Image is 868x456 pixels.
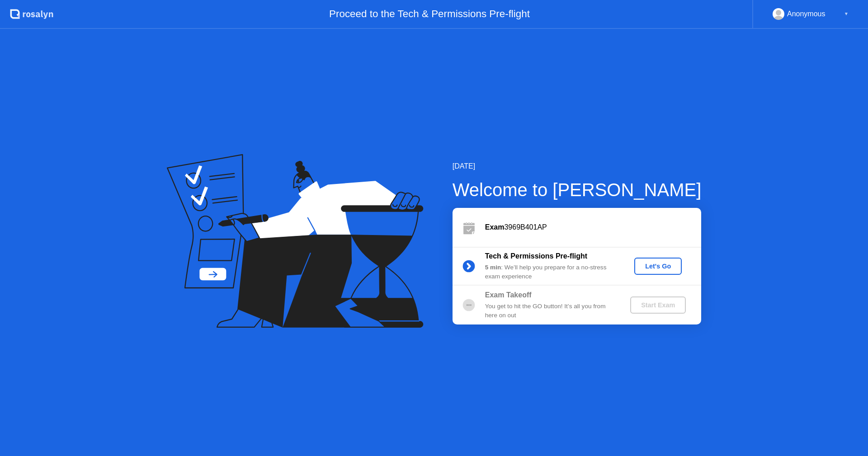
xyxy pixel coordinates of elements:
div: Start Exam [634,301,682,309]
div: : We’ll help you prepare for a no-stress exam experience [485,263,615,282]
div: 3969B401AP [485,222,701,233]
button: Start Exam [630,296,686,314]
div: [DATE] [453,161,702,172]
button: Let's Go [634,258,682,275]
b: Tech & Permissions Pre-flight [485,252,587,260]
b: Exam Takeoff [485,291,532,299]
b: 5 min [485,264,501,271]
div: Let's Go [638,263,678,270]
div: You get to hit the GO button! It’s all you from here on out [485,302,615,320]
div: Anonymous [787,8,826,20]
div: ▼ [844,8,849,20]
b: Exam [485,223,505,231]
div: Welcome to [PERSON_NAME] [453,176,702,203]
